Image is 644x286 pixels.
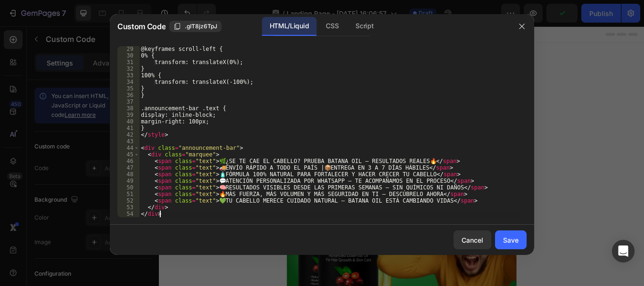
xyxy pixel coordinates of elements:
[117,79,140,85] div: 34
[454,230,491,249] button: Cancel
[117,72,140,79] div: 33
[185,22,217,31] span: .gIT8jz6TpJ
[117,171,140,178] div: 48
[117,65,140,72] div: 32
[117,118,140,125] div: 40
[117,59,140,65] div: 31
[612,240,635,262] div: Open Intercom Messenger
[117,178,140,184] div: 49
[117,52,140,59] div: 30
[117,204,140,211] div: 53
[117,85,140,92] div: 35
[117,131,140,138] div: 42
[318,17,346,36] div: CSS
[117,138,140,145] div: 43
[117,151,140,158] div: 45
[117,184,140,191] div: 50
[117,158,140,164] div: 46
[117,46,140,52] div: 29
[348,17,381,36] div: Script
[462,235,483,245] div: Cancel
[117,92,140,98] div: 36
[153,50,193,59] div: Custom Code
[117,112,140,118] div: 39
[117,211,140,217] div: 54
[141,27,424,38] span: Custom code
[117,21,165,32] span: Custom Code
[117,197,140,204] div: 52
[117,164,140,171] div: 47
[262,17,316,36] div: HTML/Liquid
[503,235,519,245] div: Save
[117,145,140,151] div: 44
[117,191,140,197] div: 51
[117,105,140,112] div: 38
[169,21,222,32] button: .gIT8jz6TpJ
[117,125,140,131] div: 41
[495,230,527,249] button: Save
[117,98,140,105] div: 37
